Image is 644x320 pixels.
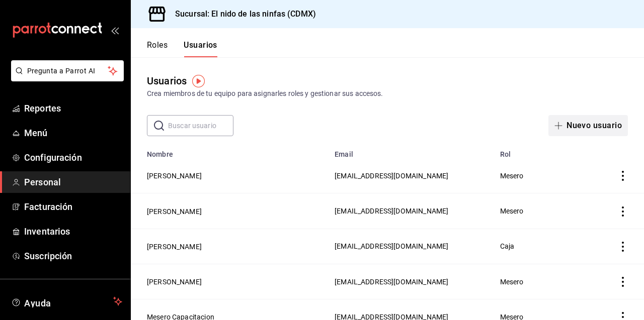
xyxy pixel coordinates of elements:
button: actions [618,277,628,287]
span: Caja [500,242,515,250]
button: [PERSON_NAME] [147,206,202,217]
span: Mesero [500,278,524,286]
button: [PERSON_NAME] [147,171,202,181]
button: Nuevo usuario [548,115,628,136]
button: Pregunta a Parrot AI [11,60,124,81]
button: actions [618,171,628,181]
img: Tooltip marker [192,75,205,87]
span: Personal [24,175,122,189]
div: Usuarios [147,73,187,88]
button: actions [618,206,628,217]
button: Roles [147,40,168,57]
span: [EMAIL_ADDRESS][DOMAIN_NAME] [335,278,448,286]
button: [PERSON_NAME] [147,242,202,252]
th: Email [329,144,494,158]
span: Configuración [24,151,122,164]
input: Buscar usuario [168,116,233,136]
span: Suscripción [24,249,122,263]
span: Facturación [24,200,122,214]
th: Nombre [131,144,329,158]
a: Pregunta a Parrot AI [7,73,124,83]
div: navigation tabs [147,40,217,57]
span: Menú [24,126,122,140]
span: Ayuda [24,295,109,307]
span: Inventarios [24,225,122,238]
button: open_drawer_menu [111,26,119,34]
span: Mesero [500,207,524,215]
span: Reportes [24,101,122,115]
span: [EMAIL_ADDRESS][DOMAIN_NAME] [335,242,448,250]
button: actions [618,242,628,252]
h3: Sucursal: El nido de las ninfas (CDMX) [167,8,316,20]
button: Usuarios [184,40,217,57]
button: [PERSON_NAME] [147,277,202,287]
span: Pregunta a Parrot AI [27,66,108,76]
span: [EMAIL_ADDRESS][DOMAIN_NAME] [335,207,448,215]
div: Crea miembros de tu equipo para asignarles roles y gestionar sus accesos. [147,88,628,99]
span: [EMAIL_ADDRESS][DOMAIN_NAME] [335,172,448,180]
span: Mesero [500,172,524,180]
th: Rol [494,144,596,158]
